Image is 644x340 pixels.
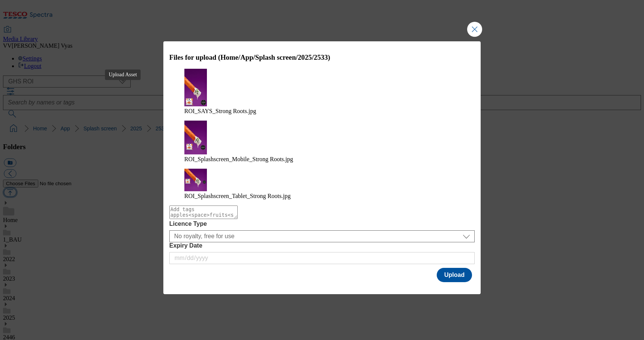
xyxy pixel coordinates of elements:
button: Upload [437,268,472,282]
figcaption: ROI_Splashscreen_Mobile_Strong Roots.jpg [184,156,460,163]
img: preview [184,69,207,106]
figcaption: ROI_SAYS_Strong Roots.jpg [184,108,460,115]
img: preview [184,169,207,191]
button: Close Modal [467,22,482,37]
figcaption: ROI_Splashscreen_Tablet_Strong Roots.jpg [184,193,460,199]
div: Modal [163,41,481,294]
label: Licence Type [169,221,475,227]
img: preview [184,121,207,154]
label: Expiry Date [169,242,475,249]
h3: Files for upload (Home/App/Splash screen/2025/2533) [169,53,475,62]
